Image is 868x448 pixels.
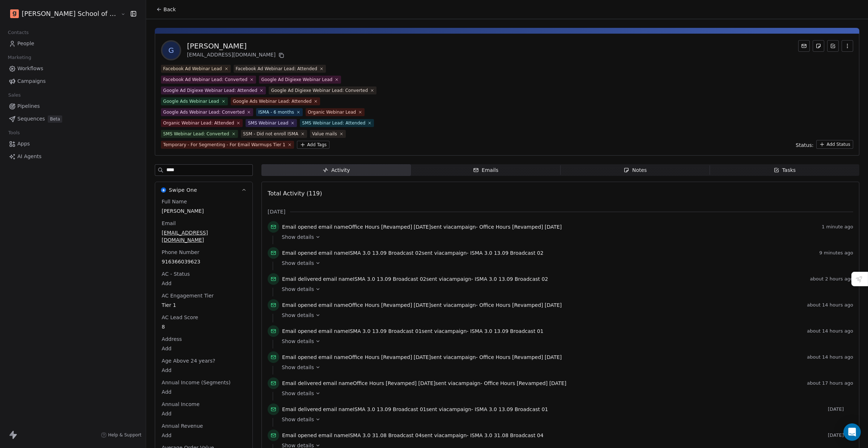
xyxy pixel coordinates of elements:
[163,120,234,126] div: Organic Webinar Lead: Attended
[348,328,422,334] span: ISMA 3.0 13.09 Broadcast 01
[162,229,246,244] span: [EMAIL_ADDRESS][DOMAIN_NAME]
[160,401,201,408] span: Annual Income
[152,3,180,16] button: Back
[479,354,562,360] span: Office Hours [Revamped] [DATE]
[243,131,298,137] div: SSM - Did not enroll ISMA
[163,87,257,94] div: Google Ad Digiexe Webinar Lead: Attended
[470,432,544,438] span: ISMA 3.0 31.08 Broadcast 04
[162,280,246,287] span: Add
[9,8,116,20] button: [PERSON_NAME] School of Finance LLP
[6,100,140,112] a: Pipelines
[810,276,853,282] span: about 2 hours ago
[282,328,317,334] span: Email opened
[282,380,321,386] span: Email delivered
[6,63,140,75] a: Workflows
[160,335,183,343] span: Address
[282,338,314,345] span: Show details
[348,432,422,438] span: ISMA 3.0 31.08 Broadcast 04
[828,432,853,438] span: [DATE]
[470,328,544,334] span: ISMA 3.0 13.09 Broadcast 01
[282,224,317,230] span: Email opened
[271,87,368,94] div: Google Ad Digiexe Webinar Lead: Converted
[248,120,288,126] div: SMS Webinar Lead
[17,40,34,47] span: People
[282,406,321,412] span: Email delivered
[6,38,140,50] a: People
[282,275,548,283] span: email name sent via campaign -
[163,6,176,13] span: Back
[236,65,318,72] div: Facebook Ad Webinar Lead: Attended
[163,109,244,115] div: Google Ads Webinar Lead: Converted
[282,233,848,241] a: Show details
[22,9,119,18] span: [PERSON_NAME] School of Finance LLP
[473,166,498,174] div: Emails
[282,302,317,308] span: Email opened
[101,432,141,438] a: Help & Support
[828,406,853,412] span: [DATE]
[348,354,431,360] span: Office Hours [Revamped] [DATE]
[108,432,141,438] span: Help & Support
[162,258,246,265] span: 916366039623
[261,76,332,83] div: Google Ad Digiexe Webinar Lead
[807,328,853,334] span: about 14 hours ago
[6,75,140,87] a: Campaigns
[302,120,365,126] div: SMS Webinar Lead: Attended
[162,42,180,59] span: G
[48,115,62,123] span: Beta
[17,153,42,160] span: AI Agents
[163,65,222,72] div: Facebook Ad Webinar Lead
[187,51,286,60] div: [EMAIL_ADDRESS][DOMAIN_NAME]
[258,109,294,115] div: ISMA - 6 months
[282,416,314,423] span: Show details
[816,140,853,149] button: Add Status
[470,250,544,256] span: ISMA 3.0 13.09 Broadcast 02
[282,364,314,371] span: Show details
[282,432,317,438] span: Email opened
[297,141,329,149] button: Add Tags
[282,250,317,256] span: Email opened
[163,131,229,137] div: SMS Webinar Lead: Converted
[162,410,246,417] span: Add
[282,432,544,439] span: email name sent via campaign -
[17,115,45,123] span: Sequences
[282,312,314,319] span: Show details
[479,302,562,308] span: Office Hours [Revamped] [DATE]
[5,27,32,38] span: Contacts
[807,380,853,386] span: about 17 hours ago
[282,233,314,241] span: Show details
[479,224,562,230] span: Office Hours [Revamped] [DATE]
[160,314,200,321] span: AC Lead Score
[163,76,247,83] div: Facebook Ad Webinar Lead: Converted
[282,259,848,267] a: Show details
[162,367,246,374] span: Add
[162,207,246,215] span: [PERSON_NAME]
[162,345,246,352] span: Add
[282,390,314,397] span: Show details
[155,182,252,198] button: Swipe OneSwipe One
[282,301,562,309] span: email name sent via campaign -
[282,364,848,371] a: Show details
[624,166,647,174] div: Notes
[17,140,30,148] span: Apps
[5,52,34,63] span: Marketing
[160,198,188,205] span: Full Name
[160,270,191,278] span: AC - Status
[6,151,140,162] a: AI Agents
[163,141,285,148] div: Temporary - For Segmenting - For Email Warmups Tier 1
[162,432,246,439] span: Add
[282,249,544,257] span: email name sent via campaign -
[17,65,43,72] span: Workflows
[312,131,337,137] div: Value mails
[169,186,197,194] span: Swipe One
[282,390,848,397] a: Show details
[822,224,853,230] span: 1 minute ago
[5,127,23,138] span: Tools
[160,249,201,256] span: Phone Number
[807,302,853,308] span: about 14 hours ago
[819,250,853,256] span: 9 minutes ago
[282,312,848,319] a: Show details
[796,141,813,149] span: Status:
[268,208,285,215] span: [DATE]
[5,90,24,101] span: Sales
[10,9,19,18] img: Goela%20School%20Logos%20(4).png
